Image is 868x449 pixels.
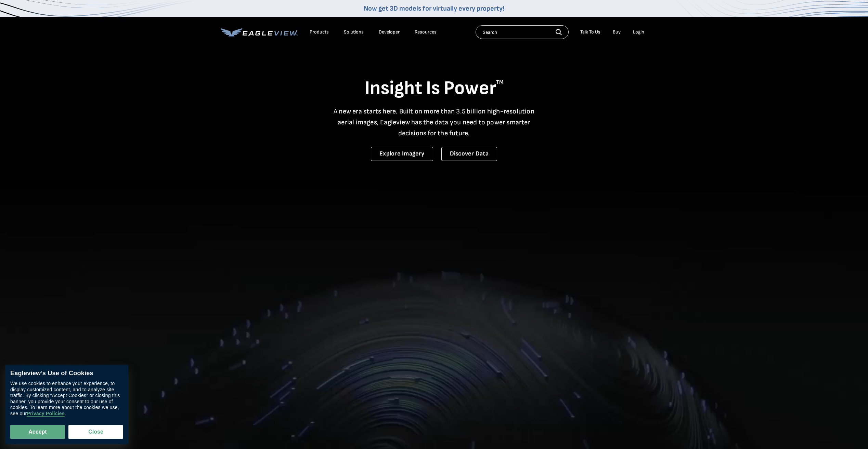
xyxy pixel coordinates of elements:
div: Login [633,29,644,35]
div: Solutions [344,29,364,35]
button: Accept [10,425,65,439]
div: Resources [415,29,437,35]
div: Talk To Us [580,29,600,35]
h1: Insight Is Power [221,77,648,100]
a: Buy [613,29,621,35]
div: Eagleview’s Use of Cookies [10,370,123,377]
a: Discover Data [441,147,497,161]
button: Close [68,425,123,439]
div: We use cookies to enhance your experience, to display customized content, and to analyze site tra... [10,381,123,417]
p: A new era starts here. Built on more than 3.5 billion high-resolution aerial images, Eagleview ha... [329,106,539,139]
a: Explore Imagery [371,147,433,161]
div: Products [310,29,329,35]
a: Privacy Policies [27,411,64,417]
a: Developer [379,29,400,35]
sup: TM [496,79,504,85]
input: Search [476,25,569,39]
a: Now get 3D models for virtually every property! [364,4,504,13]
